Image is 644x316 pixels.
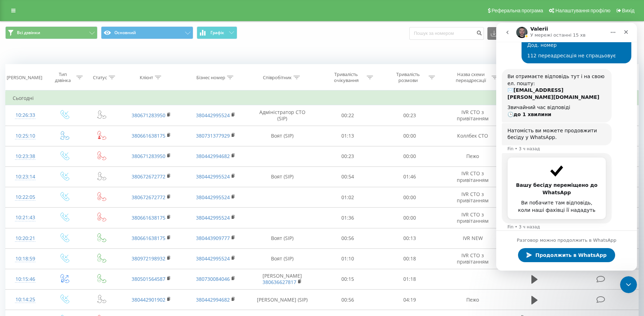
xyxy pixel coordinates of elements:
div: 10:23:14 [13,170,38,184]
iframe: Intercom live chat [496,23,637,271]
div: 10:21:43 [13,211,38,225]
div: 10:23:38 [13,150,38,163]
a: 380442995524 [196,112,230,119]
iframe: Intercom live chat [620,276,637,293]
td: 01:02 [317,187,379,208]
div: Тривалість розмови [389,71,427,83]
td: 00:22 [317,105,379,126]
td: 00:23 [317,146,379,166]
td: 00:56 [317,228,379,248]
td: 01:13 [317,126,379,146]
td: 01:10 [317,248,379,269]
a: 380672672772 [132,194,165,201]
a: 380671283950 [132,153,165,159]
div: [PERSON_NAME] [7,75,42,81]
a: 380671283950 [132,112,165,119]
td: 01:18 [379,269,441,289]
td: Коллбек СТО [441,126,505,146]
a: 380636627817 [263,279,296,285]
td: 00:13 [379,228,441,248]
a: 380442995524 [196,255,230,262]
a: 380443909777 [196,235,230,241]
td: Воят (SIP) [248,228,317,248]
a: 380672672772 [132,173,165,180]
div: Бізнес номер [196,75,225,81]
td: [PERSON_NAME] [248,269,317,289]
span: Всі дзвінки [17,30,40,36]
span: Вихід [622,8,634,13]
td: 00:56 [317,290,379,310]
td: 00:15 [317,269,379,289]
td: Пежо [441,290,505,310]
td: IVR СТО з привітанням [441,166,505,187]
a: 380442994682 [196,153,230,159]
input: Пошук за номером [409,27,484,40]
div: 10:22:05 [13,190,38,204]
div: 10:18:59 [13,252,38,266]
td: Адміністратор СТО (SIP) [248,105,317,126]
div: 10:20:21 [13,232,38,245]
td: Воят (SIP) [248,248,317,269]
td: 00:00 [379,126,441,146]
td: Пежо [441,146,505,166]
div: Тривалість очікування [327,71,365,83]
td: 00:00 [379,208,441,228]
td: IVR NEW [441,228,505,248]
div: Статус [93,75,107,81]
a: 380501564587 [132,276,165,282]
td: IVR СТО з привітанням [441,248,505,269]
button: Експорт [487,27,525,40]
td: 00:54 [317,166,379,187]
a: 380442994682 [196,296,230,303]
span: Графік [210,30,224,35]
td: 01:46 [379,166,441,187]
td: 00:18 [379,248,441,269]
a: 380731377929 [196,132,230,139]
td: Воят (SIP) [248,166,317,187]
a: 380442995524 [196,173,230,180]
a: 380442995524 [196,194,230,201]
div: 10:14:25 [13,293,38,306]
td: IVR СТО з привітанням [441,187,505,208]
a: 380661638175 [132,235,165,241]
a: 380730084046 [196,276,230,282]
span: Налаштування профілю [555,8,610,13]
div: Співробітник [263,75,292,81]
a: 380972198932 [132,255,165,262]
td: 04:19 [379,290,441,310]
td: IVR СТО з привітанням [441,105,505,126]
div: Назва схеми переадресації [452,71,490,83]
td: [PERSON_NAME] (SIP) [248,290,317,310]
td: IVR СТО з привітанням [441,208,505,228]
button: Всі дзвінки [5,26,97,39]
div: Тип дзвінка [51,71,75,83]
td: Воят (SIP) [248,126,317,146]
td: 01:36 [317,208,379,228]
div: 10:15:46 [13,272,38,286]
div: 10:25:10 [13,129,38,143]
button: Графік [197,26,237,39]
a: 380661638175 [132,132,165,139]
